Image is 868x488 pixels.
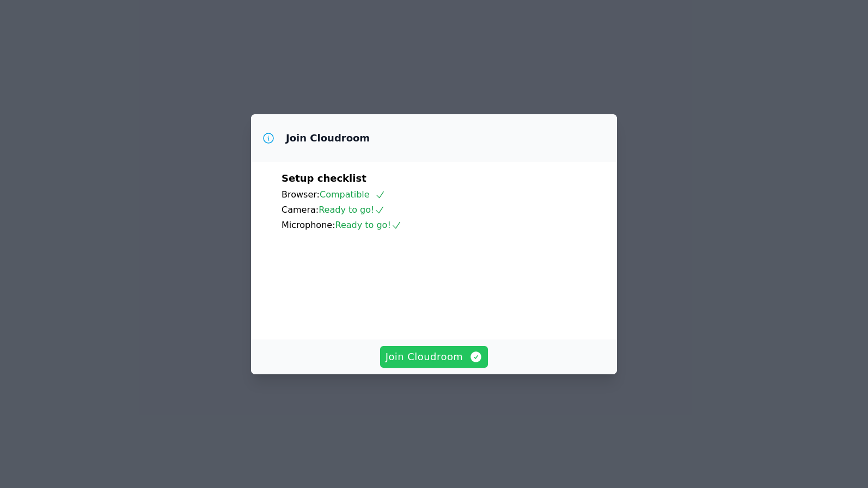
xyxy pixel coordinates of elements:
span: Camera: [282,205,319,215]
span: Setup checklist [282,172,366,184]
button: Join Cloudroom [380,346,488,368]
span: Compatible [320,189,386,200]
h3: Join Cloudroom [286,132,370,145]
span: Ready to go! [335,220,402,230]
span: Ready to go! [319,205,385,215]
span: Join Cloudroom [386,349,483,365]
span: Browser: [282,189,320,200]
span: Microphone: [282,220,335,230]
